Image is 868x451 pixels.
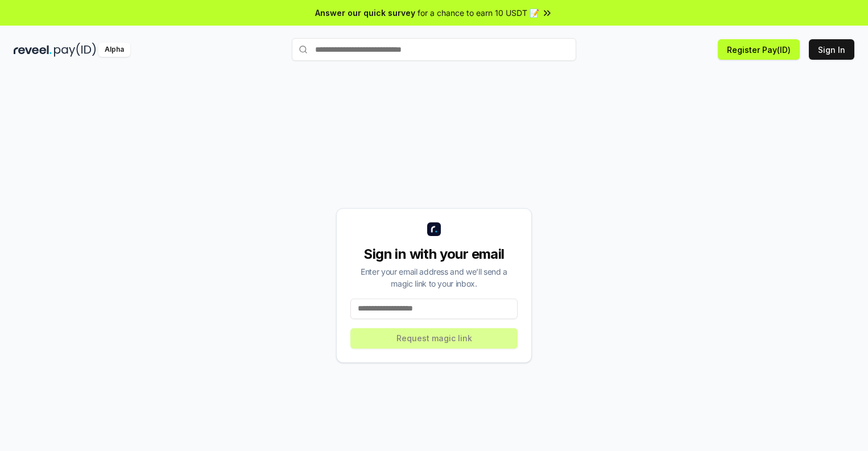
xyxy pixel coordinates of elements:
div: Sign in with your email [350,245,518,263]
button: Register Pay(ID) [718,39,800,60]
img: logo_small [427,222,441,236]
button: Sign In [809,39,854,60]
img: pay_id [54,43,96,57]
div: Alpha [98,43,130,57]
span: for a chance to earn 10 USDT 📝 [418,7,539,19]
img: reveel_dark [14,43,52,57]
span: Answer our quick survey [315,7,415,19]
div: Enter your email address and we’ll send a magic link to your inbox. [350,266,518,289]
